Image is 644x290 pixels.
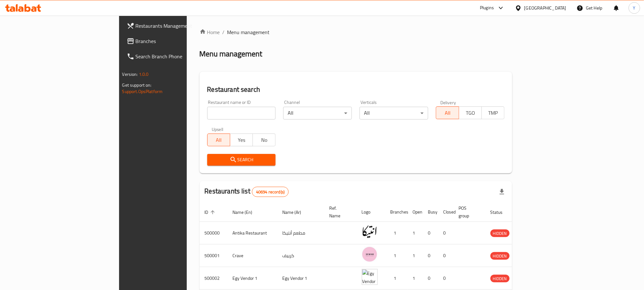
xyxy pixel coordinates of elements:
[200,28,512,36] nav: breadcrumb
[481,106,504,119] button: TMP
[524,4,566,11] div: [GEOGRAPHIC_DATA]
[207,134,230,146] button: All
[253,134,276,146] button: No
[439,108,456,118] span: All
[438,267,454,290] td: 0
[277,244,324,267] td: كرييف
[459,204,478,220] span: POS group
[440,100,456,105] label: Delivery
[385,222,408,244] td: 1
[212,127,224,132] label: Upsell
[277,222,324,244] td: مطعم أنتيكا
[122,49,227,64] a: Search Branch Phone
[122,81,152,89] span: Get support on:
[136,53,222,60] span: Search Branch Phone
[233,208,261,216] span: Name (En)
[207,85,505,94] h2: Restaurant search
[362,246,378,262] img: Crave
[207,154,276,166] button: Search
[139,70,149,78] span: 1.0.0
[205,208,217,216] span: ID
[283,208,310,216] span: Name (Ar)
[283,107,352,120] div: All
[408,222,423,244] td: 1
[136,22,222,30] span: Restaurants Management
[423,267,438,290] td: 0
[494,184,510,199] div: Export file
[122,33,227,49] a: Branches
[227,28,270,36] span: Menu management
[423,244,438,267] td: 0
[122,87,163,96] a: Support.OpsPlatform
[255,135,273,145] span: No
[490,252,510,260] div: HIDDEN
[212,156,271,164] span: Search
[436,106,459,119] button: All
[438,222,454,244] td: 0
[462,108,479,118] span: TGO
[385,267,408,290] td: 1
[330,204,349,220] span: Ref. Name
[490,230,510,237] span: HIDDEN
[423,202,438,222] th: Busy
[490,252,510,260] span: HIDDEN
[480,4,494,12] div: Plugins
[438,202,454,222] th: Closed
[362,269,378,285] img: Egy Vendor 1
[438,244,454,267] td: 0
[252,189,288,195] span: 40694 record(s)
[459,106,482,119] button: TGO
[408,202,423,222] th: Open
[207,107,276,120] input: Search for restaurant name or ID..
[385,202,408,222] th: Branches
[490,208,511,216] span: Status
[633,4,636,11] span: Y
[228,267,277,290] td: Egy Vendor 1
[385,244,408,267] td: 1
[408,244,423,267] td: 1
[490,229,510,237] div: HIDDEN
[122,18,227,33] a: Restaurants Management
[362,224,378,240] img: Antika Restaurant
[228,244,277,267] td: Crave
[408,267,423,290] td: 1
[233,135,250,145] span: Yes
[205,186,289,197] h2: Restaurants list
[252,187,289,197] div: Total records count
[210,135,228,145] span: All
[423,222,438,244] td: 0
[277,267,324,290] td: Egy Vendor 1
[484,108,502,118] span: TMP
[357,202,385,222] th: Logo
[122,70,138,78] span: Version:
[200,49,262,59] h2: Menu management
[228,222,277,244] td: Antika Restaurant
[360,107,428,120] div: All
[136,37,222,45] span: Branches
[230,134,253,146] button: Yes
[490,275,510,282] span: HIDDEN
